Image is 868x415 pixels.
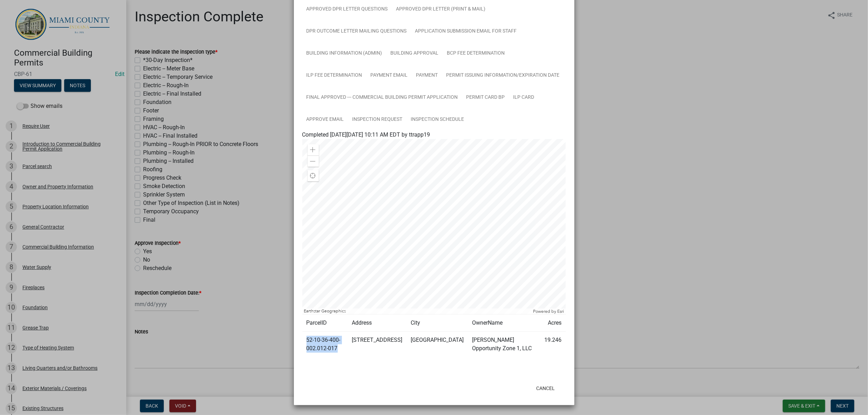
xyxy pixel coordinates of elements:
a: Building Information (Admin) [302,42,386,65]
a: Payment [412,64,442,87]
td: Address [348,314,407,332]
td: OwnerName [468,314,540,332]
div: Earthstar Geographics [302,309,532,314]
a: Permit Card BP [462,87,509,109]
a: BCP Fee Determination [443,42,509,65]
a: FINAL Approved --- Commercial Building Permit Application [302,87,462,109]
a: Inspection Request [348,109,407,131]
a: Building Approval [386,42,443,65]
a: Inspection Schedule [407,109,469,131]
td: [GEOGRAPHIC_DATA] [407,332,468,357]
div: Zoom out [308,155,319,167]
a: ILP Card [509,87,539,109]
a: DPR Outcome Letter Mailing Questions [302,20,411,43]
a: ILP Fee Determination [302,64,366,87]
td: [PERSON_NAME] Opportunity Zone 1, LLC [468,332,540,357]
a: Application Submission Email for Staff [411,20,521,43]
td: [STREET_ADDRESS] [348,332,407,357]
td: ParcelID [302,314,348,332]
button: Cancel [531,382,560,395]
td: 52-10-36-400-002.012-017 [302,332,348,357]
a: Payment Email [366,64,412,87]
span: Completed [DATE][DATE] 10:11 AM EDT by ttrapp19 [302,131,430,138]
div: Find my location [308,170,319,181]
a: Approve Email [302,109,348,131]
a: Permit Issuing Information/Expiration Date [442,64,564,87]
a: Esri [558,309,564,314]
div: Powered by [532,309,566,314]
td: 19.246 [540,332,566,357]
td: City [407,314,468,332]
div: Zoom in [308,144,319,155]
td: Acres [540,314,566,332]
